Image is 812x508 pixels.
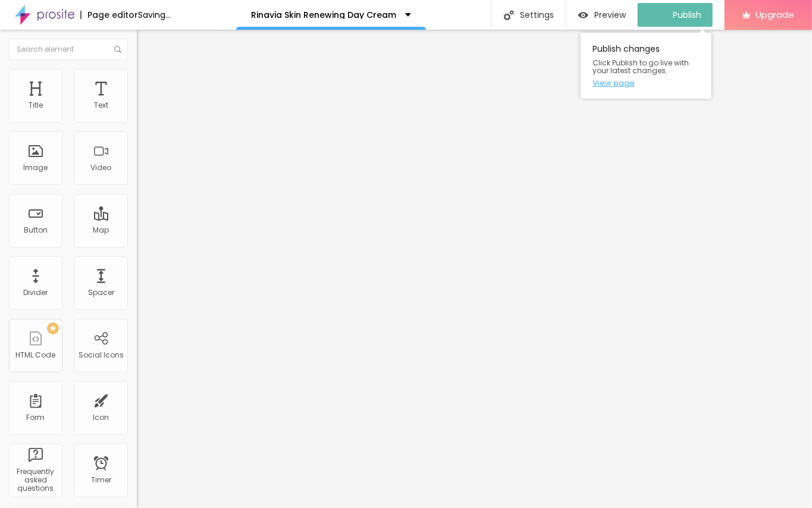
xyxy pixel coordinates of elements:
[29,101,43,109] div: Title
[24,226,48,234] div: Button
[27,413,45,422] div: Form
[93,226,109,234] div: Map
[137,30,812,508] iframe: Editor
[93,413,109,422] div: Icon
[592,79,700,87] a: View page
[114,46,121,53] img: Icone
[80,11,138,19] div: Page editor
[581,33,711,99] div: Publish changes
[91,476,111,484] div: Timer
[578,10,588,20] img: view-1.svg
[504,10,514,20] img: Icone
[638,3,713,27] button: Publish
[138,11,171,19] div: Saving...
[88,289,114,297] div: Spacer
[755,10,794,20] span: Upgrade
[251,11,396,19] p: Rinavia Skin Renewing Day Cream
[16,351,56,359] div: HTML Code
[79,351,124,359] div: Social Icons
[12,468,59,493] div: Frequently asked questions
[24,164,48,172] div: Image
[673,10,701,20] span: Publish
[91,164,112,172] div: Video
[566,3,638,27] button: Preview
[594,10,626,20] span: Preview
[24,289,48,297] div: Divider
[592,59,700,74] span: Click Publish to go live with your latest changes.
[9,39,128,60] input: Search element
[94,101,108,109] div: Text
